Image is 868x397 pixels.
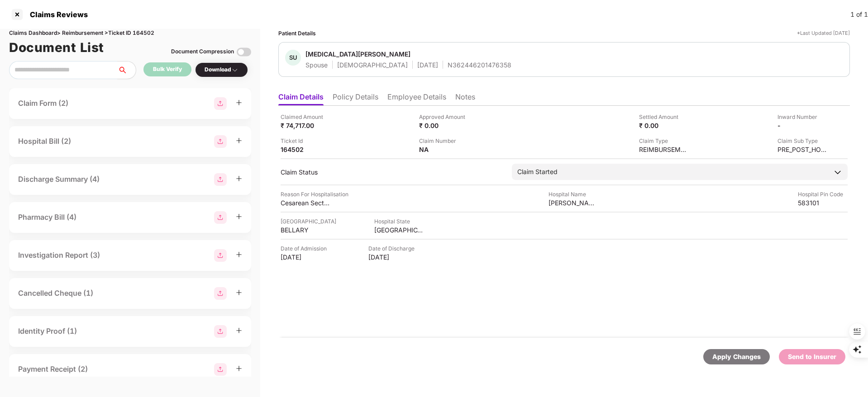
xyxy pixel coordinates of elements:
[281,190,348,198] div: Reason For Hospitalisation
[639,137,689,145] div: Claim Type
[455,92,475,105] li: Notes
[214,249,227,262] img: svg+xml;base64,PHN2ZyBpZD0iR3JvdXBfMjg4MTMiIGRhdGEtbmFtZT0iR3JvdXAgMjg4MTMiIHhtbG5zPSJodHRwOi8vd3...
[281,217,336,226] div: [GEOGRAPHIC_DATA]
[18,136,71,147] div: Hospital Bill (2)
[214,97,227,110] img: svg+xml;base64,PHN2ZyBpZD0iR3JvdXBfMjg4MTMiIGRhdGEtbmFtZT0iR3JvdXAgMjg4MTMiIHhtbG5zPSJodHRwOi8vd3...
[305,50,410,58] div: [MEDICAL_DATA][PERSON_NAME]
[281,121,330,130] div: ₹ 74,717.00
[712,352,761,362] div: Apply Changes
[548,190,598,198] div: Hospital Name
[777,137,827,145] div: Claim Sub Type
[205,66,238,74] div: Download
[368,244,418,253] div: Date of Discharge
[777,121,827,130] div: -
[237,45,251,59] img: svg+xml;base64,PHN2ZyBpZD0iVG9nZ2xlLTMyeDMyIiB4bWxucz0iaHR0cDovL3d3dy53My5vcmcvMjAwMC9zdmciIHdpZH...
[285,50,301,66] div: SU
[387,92,446,105] li: Employee Details
[281,145,330,154] div: 164502
[281,168,503,176] div: Claim Status
[153,65,182,74] div: Bulk Verify
[833,168,842,177] img: downArrowIcon
[18,212,76,223] div: Pharmacy Bill (4)
[777,145,827,154] div: PRE_POST_HOSPITALIZATION_REIMBURSEMENT
[214,363,227,376] img: svg+xml;base64,PHN2ZyBpZD0iR3JvdXBfMjg4MTMiIGRhdGEtbmFtZT0iR3JvdXAgMjg4MTMiIHhtbG5zPSJodHRwOi8vd3...
[117,61,136,79] button: search
[448,61,511,69] div: N362446201476358
[214,325,227,338] img: svg+xml;base64,PHN2ZyBpZD0iR3JvdXBfMjg4MTMiIGRhdGEtbmFtZT0iR3JvdXAgMjg4MTMiIHhtbG5zPSJodHRwOi8vd3...
[18,98,68,109] div: Claim Form (2)
[798,190,848,198] div: Hospital Pin Code
[374,226,424,234] div: [GEOGRAPHIC_DATA]
[517,167,558,177] div: Claim Started
[419,137,469,145] div: Claim Number
[231,66,238,74] img: svg+xml;base64,PHN2ZyBpZD0iRHJvcGRvd24tMzJ4MzIiIHhtbG5zPSJodHRwOi8vd3d3LnczLm9yZy8yMDAwL3N2ZyIgd2...
[374,217,424,226] div: Hospital State
[24,10,88,19] div: Claims Reviews
[214,211,227,224] img: svg+xml;base64,PHN2ZyBpZD0iR3JvdXBfMjg4MTMiIGRhdGEtbmFtZT0iR3JvdXAgMjg4MTMiIHhtbG5zPSJodHRwOi8vd3...
[639,113,689,121] div: Settled Amount
[214,287,227,300] img: svg+xml;base64,PHN2ZyBpZD0iR3JvdXBfMjg4MTMiIGRhdGEtbmFtZT0iR3JvdXAgMjg4MTMiIHhtbG5zPSJodHRwOi8vd3...
[797,29,850,38] div: *Last Updated [DATE]
[419,145,469,154] div: NA
[333,92,378,105] li: Policy Details
[281,137,330,145] div: Ticket Id
[798,198,848,207] div: 583101
[236,213,242,220] span: plus
[419,121,469,130] div: ₹ 0.00
[214,135,227,148] img: svg+xml;base64,PHN2ZyBpZD0iR3JvdXBfMjg4MTMiIGRhdGEtbmFtZT0iR3JvdXAgMjg4MTMiIHhtbG5zPSJodHRwOi8vd3...
[171,47,234,56] div: Document Compression
[419,113,469,121] div: Approved Amount
[368,253,418,261] div: [DATE]
[281,244,330,253] div: Date of Admission
[18,326,77,337] div: Identity Proof (1)
[305,61,328,69] div: Spouse
[278,29,316,38] div: Patient Details
[214,173,227,186] img: svg+xml;base64,PHN2ZyBpZD0iR3JvdXBfMjg4MTMiIGRhdGEtbmFtZT0iR3JvdXAgMjg4MTMiIHhtbG5zPSJodHRwOi8vd3...
[639,145,689,154] div: REIMBURSEMENT
[18,288,93,299] div: Cancelled Cheque (1)
[236,137,242,144] span: plus
[281,253,330,261] div: [DATE]
[281,198,330,207] div: Cesarean Section (C-section)
[117,66,136,74] span: search
[18,250,100,261] div: Investigation Report (3)
[337,61,408,69] div: [DEMOGRAPHIC_DATA]
[417,61,438,69] div: [DATE]
[9,29,251,38] div: Claims Dashboard > Reimbursement > Ticket ID 164502
[18,364,88,375] div: Payment Receipt (2)
[281,113,330,121] div: Claimed Amount
[777,113,827,121] div: Inward Number
[639,121,689,130] div: ₹ 0.00
[236,365,242,372] span: plus
[281,226,330,234] div: BELLARY
[236,327,242,334] span: plus
[236,289,242,296] span: plus
[236,99,242,106] span: plus
[236,175,242,182] span: plus
[18,174,100,185] div: Discharge Summary (4)
[278,92,324,105] li: Claim Details
[850,9,868,19] div: 1 of 1
[548,198,598,207] div: [PERSON_NAME][GEOGRAPHIC_DATA]
[788,352,836,362] div: Send to Insurer
[236,251,242,258] span: plus
[9,38,104,57] h1: Document List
